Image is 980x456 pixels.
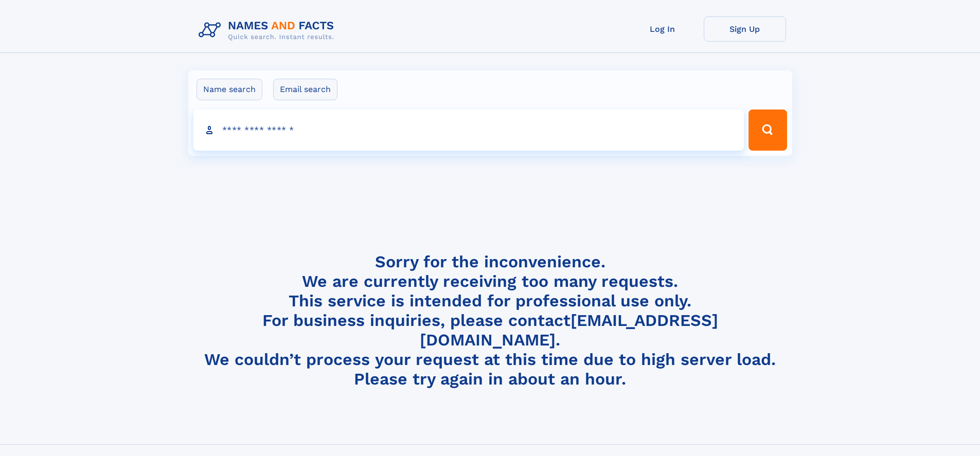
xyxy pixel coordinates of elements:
[197,79,262,100] label: Name search
[420,311,718,350] a: [EMAIL_ADDRESS][DOMAIN_NAME]
[193,110,744,151] input: search input
[749,110,787,151] button: Search Button
[273,79,337,100] label: Email search
[621,16,704,42] a: Log In
[194,252,786,389] h4: Sorry for the inconvenience. We are currently receiving too many requests. This service is intend...
[194,16,343,44] img: Logo Names and Facts
[704,16,786,42] a: Sign Up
